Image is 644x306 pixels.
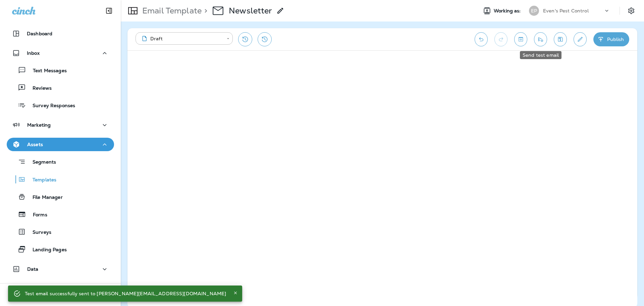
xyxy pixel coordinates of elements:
div: Draft [140,35,222,42]
button: Settings [625,5,637,17]
button: Reviews [7,81,114,95]
button: Assets [7,138,114,151]
p: > [202,6,207,16]
button: Close [231,289,239,297]
button: Marketing [7,118,114,132]
p: Inbox [27,50,40,56]
p: Marketing [27,122,51,128]
button: Publish [593,32,629,46]
p: Newsletter [229,6,272,16]
p: File Manager [26,194,63,201]
p: Data [27,266,39,272]
p: Templates [26,177,56,183]
p: Assets [27,142,43,147]
button: Inbox [7,46,114,60]
button: Restore from previous version [238,32,252,46]
p: Segments [26,159,56,166]
button: Templates [7,172,114,186]
p: Surveys [26,229,51,236]
button: Dashboard [7,27,114,40]
p: Text Messages [26,68,67,74]
button: Survey Responses [7,98,114,112]
p: Dashboard [27,31,52,36]
div: EP [529,6,539,16]
button: Surveys [7,225,114,239]
button: Segments [7,155,114,169]
button: Edit details [574,32,587,46]
button: Forms [7,207,114,221]
button: Undo [475,32,488,46]
p: Forms [26,212,47,218]
button: File Manager [7,190,114,204]
p: Email Template [140,6,202,16]
button: Data [7,262,114,276]
div: Test email successfully sent to [PERSON_NAME][EMAIL_ADDRESS][DOMAIN_NAME] [25,288,226,300]
button: Text Messages [7,63,114,77]
button: Send test email [534,32,547,46]
button: View Changelog [258,32,272,46]
button: Save [554,32,567,46]
button: Landing Pages [7,242,114,256]
p: Survey Responses [26,103,75,109]
button: Toggle preview [514,32,527,46]
div: Send test email [520,51,561,59]
span: Working as: [494,8,522,14]
button: Collapse Sidebar [100,4,118,17]
button: 19What's New [7,289,114,302]
p: Even's Pest Control [543,8,589,13]
p: Reviews [26,85,52,92]
p: Landing Pages [26,247,67,253]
